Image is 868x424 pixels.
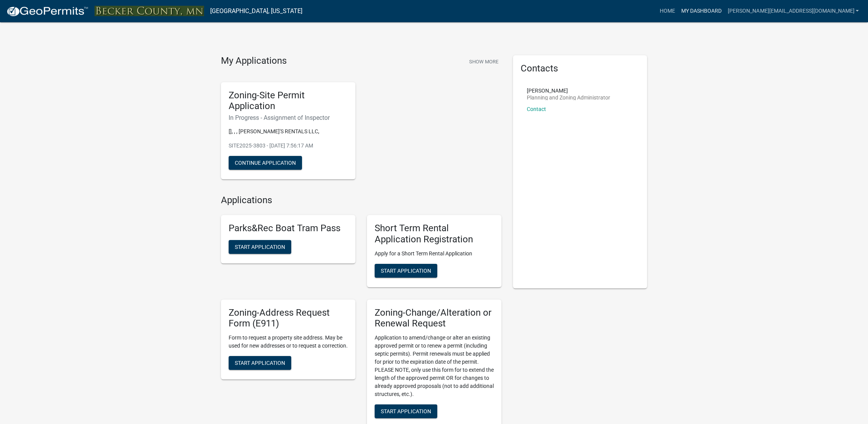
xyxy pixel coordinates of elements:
button: Start Application [229,240,291,254]
h5: Short Term Rental Application Registration [375,223,494,245]
span: Start Application [381,408,431,414]
h5: Zoning-Site Permit Application [229,90,348,112]
h5: Contacts [521,63,640,74]
button: Start Application [229,356,291,370]
p: [], , , [PERSON_NAME]'S RENTALS LLC, [229,128,348,136]
p: [PERSON_NAME] [527,88,610,93]
p: Form to request a property site address. May be used for new addresses or to request a correction. [229,334,348,350]
h4: Applications [221,195,501,206]
h5: Zoning-Change/Alteration or Renewal Request [375,307,494,330]
p: Apply for a Short Term Rental Application [375,250,494,258]
h5: Zoning-Address Request Form (E911) [229,307,348,330]
h4: My Applications [221,55,287,67]
h5: Parks&Rec Boat Tram Pass [229,223,348,234]
span: Start Application [235,360,285,366]
a: My Dashboard [678,4,725,18]
p: Application to amend/change or alter an existing approved permit or to renew a permit (including ... [375,334,494,398]
a: [PERSON_NAME][EMAIL_ADDRESS][DOMAIN_NAME] [725,4,862,18]
button: Start Application [375,264,437,278]
a: Home [657,4,678,18]
a: [GEOGRAPHIC_DATA], [US_STATE] [210,5,302,18]
img: Becker County, Minnesota [95,6,204,16]
button: Start Application [375,404,437,418]
button: Continue Application [229,156,302,170]
p: SITE2025-3803 - [DATE] 7:56:17 AM [229,142,348,150]
p: Planning and Zoning Administrator [527,95,610,100]
h6: In Progress - Assignment of Inspector [229,114,348,121]
button: Show More [466,55,501,68]
span: Start Application [381,267,431,273]
span: Start Application [235,243,285,250]
a: Contact [527,106,546,112]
